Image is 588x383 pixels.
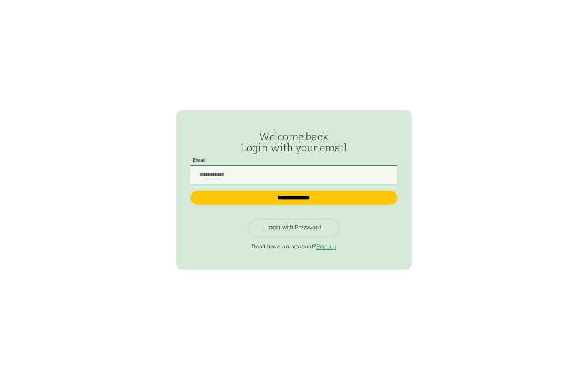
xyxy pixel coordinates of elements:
[266,224,321,232] div: Login with Password
[316,243,336,250] a: Sign up
[190,158,208,163] label: Email
[190,131,397,213] form: Passwordless Login
[190,131,397,154] h2: Welcome back Login with your email
[190,243,397,251] p: Don't have an account?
